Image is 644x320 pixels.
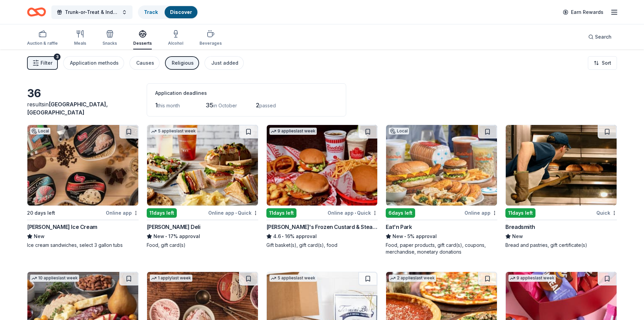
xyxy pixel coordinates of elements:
[282,234,284,239] span: •
[30,275,79,282] div: 10 applies last week
[147,232,258,240] div: 17% approval
[133,27,152,49] button: Desserts
[153,232,164,240] span: New
[144,9,158,15] a: Track
[211,59,238,67] div: Just added
[155,102,158,109] span: 1
[138,5,198,19] button: TrackDiscover
[165,56,199,70] button: Religious
[386,125,497,206] img: Image for Eat'n Park
[256,102,259,109] span: 2
[267,125,378,206] img: Image for Freddy's Frozen Custard & Steakburgers
[206,102,213,109] span: 35
[266,232,378,240] div: 16% approval
[512,232,523,240] span: New
[27,125,139,249] a: Image for Perry's Ice CreamLocal20 days leftOnline app[PERSON_NAME] Ice CreamNewIce cream sandwic...
[147,125,258,249] a: Image for McAlister's Deli5 applieslast week11days leftOnline app•Quick[PERSON_NAME] DeliNew•17% ...
[129,56,160,70] button: Causes
[170,9,192,15] a: Discover
[235,210,237,216] span: •
[505,208,535,218] div: 11 days left
[27,56,58,70] button: Filter3
[150,128,197,135] div: 5 applies last week
[172,59,194,67] div: Religious
[51,5,133,19] button: Trunk-or-Treat & Indoor Fall Fest
[199,41,222,46] div: Beverages
[506,125,617,206] img: Image for Breadsmith
[389,275,436,282] div: 2 applies last week
[27,125,138,206] img: Image for Perry's Ice Cream
[386,208,415,218] div: 6 days left
[205,56,244,70] button: Just added
[386,232,497,240] div: 5% approval
[602,59,611,67] span: Sort
[355,210,356,216] span: •
[266,208,296,218] div: 11 days left
[106,209,139,217] div: Online app
[259,103,276,108] span: passed
[266,125,378,249] a: Image for Freddy's Frozen Custard & Steakburgers9 applieslast week11days leftOnline app•Quick[PER...
[269,128,317,135] div: 9 applies last week
[34,232,45,240] span: New
[583,30,617,44] button: Search
[102,41,117,46] div: Snacks
[328,209,378,217] div: Online app Quick
[269,275,317,282] div: 5 applies last week
[386,223,412,231] div: Eat'n Park
[155,89,338,97] div: Application deadlines
[158,103,180,108] span: this month
[27,41,58,46] div: Auction & raffle
[27,223,97,231] div: [PERSON_NAME] Ice Cream
[392,232,403,240] span: New
[389,128,409,134] div: Local
[27,4,46,20] a: Home
[266,223,378,231] div: [PERSON_NAME]'s Frozen Custard & Steakburgers
[266,242,378,249] div: Gift basket(s), gift card(s), food
[133,41,152,46] div: Desserts
[27,242,139,249] div: Ice cream sandwiches, select 3 gallon tubs
[147,208,177,218] div: 11 days left
[147,242,258,249] div: Food, gift card(s)
[74,27,86,49] button: Meals
[63,56,124,70] button: Application methods
[168,27,183,49] button: Alcohol
[147,125,258,206] img: Image for McAlister's Deli
[213,103,237,108] span: in October
[70,59,119,67] div: Application methods
[147,223,200,231] div: [PERSON_NAME] Deli
[505,242,617,249] div: Bread and pastries, gift certificate(s)
[27,87,139,100] div: 36
[405,234,406,239] span: •
[588,56,617,70] button: Sort
[65,8,119,16] span: Trunk-or-Treat & Indoor Fall Fest
[199,27,222,49] button: Beverages
[505,223,535,231] div: Breadsmith
[273,232,281,240] span: 4.6
[595,33,612,41] span: Search
[165,234,167,239] span: •
[596,209,617,217] div: Quick
[508,275,556,282] div: 9 applies last week
[27,209,55,217] div: 20 days left
[386,125,497,255] a: Image for Eat'n ParkLocal6days leftOnline appEat'n ParkNew•5% approvalFood, paper products, gift ...
[136,59,154,67] div: Causes
[505,125,617,249] a: Image for Breadsmith11days leftQuickBreadsmithNewBread and pastries, gift certificate(s)
[27,101,108,116] span: [GEOGRAPHIC_DATA], [GEOGRAPHIC_DATA]
[41,59,52,67] span: Filter
[27,27,58,49] button: Auction & raffle
[74,41,86,46] div: Meals
[559,6,607,18] a: Earn Rewards
[168,41,183,46] div: Alcohol
[464,209,497,217] div: Online app
[27,101,108,116] span: in
[102,27,117,49] button: Snacks
[208,209,258,217] div: Online app Quick
[27,100,139,116] div: results
[54,54,61,60] div: 3
[30,128,50,134] div: Local
[386,242,497,255] div: Food, paper products, gift card(s), coupons, merchandise, monetary donations
[150,275,192,282] div: 1 apply last week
